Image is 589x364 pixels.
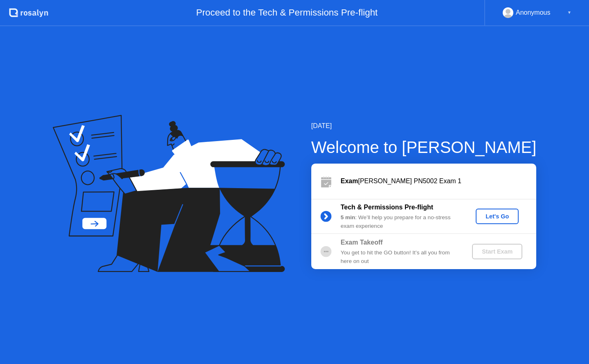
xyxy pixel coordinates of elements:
div: [DATE] [311,121,537,131]
b: Exam Takeoff [341,239,383,246]
div: Anonymous [516,7,551,18]
b: Tech & Permissions Pre-flight [341,204,433,211]
div: : We’ll help you prepare for a no-stress exam experience [341,213,459,230]
div: [PERSON_NAME] PN5002 Exam 1 [341,176,536,186]
div: You get to hit the GO button! It’s all you from here on out [341,249,459,265]
div: ▼ [567,7,571,18]
div: Let's Go [479,213,515,220]
div: Welcome to [PERSON_NAME] [311,135,537,160]
button: Start Exam [472,244,522,259]
div: Start Exam [475,248,519,255]
b: 5 min [341,214,355,220]
button: Let's Go [476,209,519,224]
b: Exam [341,178,358,184]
